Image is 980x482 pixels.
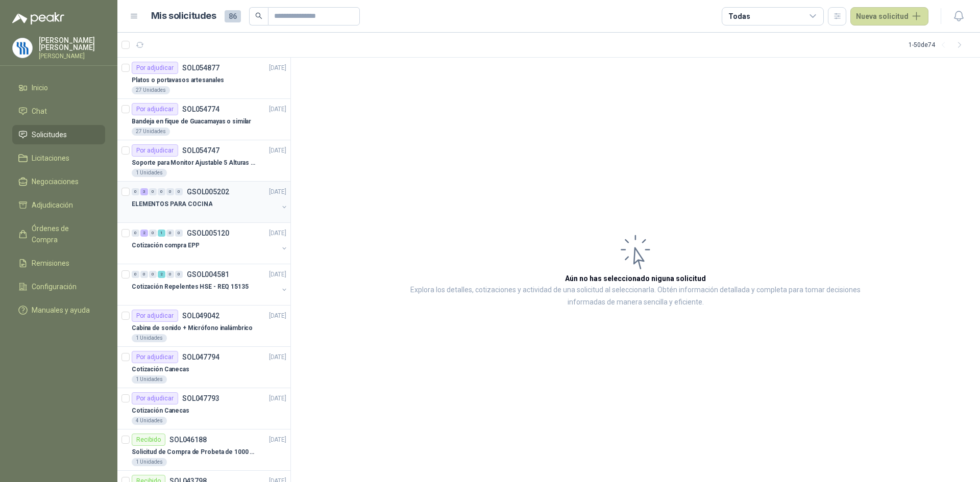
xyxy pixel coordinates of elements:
[132,230,139,237] div: 0
[117,306,290,347] a: Por adjudicarSOL049042[DATE] Cabina de sonido + Micrófono inalámbrico1 Unidades
[269,146,286,156] p: [DATE]
[132,323,253,333] p: Cabina de sonido + Micrófono inalámbrico
[182,395,219,402] p: SOL047793
[132,334,167,342] div: 1 Unidades
[12,300,105,320] a: Manuales y ayuda
[117,429,290,471] a: RecibidoSOL046188[DATE] Solicitud de Compra de Probeta de 1000 mL (Plastica)1 Unidades
[132,434,165,446] div: Recibido
[117,58,290,99] a: Por adjudicarSOL054877[DATE] Platos o portavasos artesanales27 Unidades
[269,187,286,197] p: [DATE]
[182,312,219,319] p: SOL049042
[393,284,878,309] p: Explora los detalles, cotizaciones y actividad de una solicitud al seleccionarla. Obtén informaci...
[132,351,178,363] div: Por adjudicar
[39,53,105,59] p: [PERSON_NAME]
[12,219,105,249] a: Órdenes de Compra
[269,394,286,403] p: [DATE]
[166,230,174,237] div: 0
[32,82,48,93] span: Inicio
[12,253,105,273] a: Remisiones
[132,199,212,209] p: ELEMENTOS PARA COCINA
[12,102,105,121] a: Chat
[187,271,229,278] p: GSOL004581
[269,311,286,321] p: [DATE]
[269,229,286,238] p: [DATE]
[149,188,157,195] div: 0
[225,10,241,22] span: 86
[269,435,286,445] p: [DATE]
[182,353,219,361] p: SOL047794
[140,188,148,195] div: 3
[32,223,95,245] span: Órdenes de Compra
[117,347,290,388] a: Por adjudicarSOL047794[DATE] Cotización Canecas1 Unidades
[269,105,286,114] p: [DATE]
[175,230,183,237] div: 0
[132,241,199,250] p: Cotización compra EPP
[132,169,167,177] div: 1 Unidades
[166,271,174,278] div: 0
[187,230,229,237] p: GSOL005120
[117,388,290,429] a: Por adjudicarSOL047793[DATE] Cotización Canecas4 Unidades
[132,128,170,136] div: 27 Unidades
[12,195,105,215] a: Adjudicación
[132,365,189,374] p: Cotización Canecas
[12,78,105,97] a: Inicio
[132,406,189,416] p: Cotización Canecas
[269,63,286,73] p: [DATE]
[132,144,178,157] div: Por adjudicar
[269,270,286,280] p: [DATE]
[182,64,219,71] p: SOL054877
[12,172,105,191] a: Negociaciones
[565,273,706,284] h3: Aún no has seleccionado niguna solicitud
[140,271,148,278] div: 0
[132,458,167,466] div: 1 Unidades
[182,147,219,154] p: SOL054747
[187,188,229,195] p: GSOL005202
[255,12,262,19] span: search
[166,188,174,195] div: 0
[132,186,288,218] a: 0 3 0 0 0 0 GSOL005202[DATE] ELEMENTOS PARA COCINA
[132,310,178,322] div: Por adjudicar
[158,188,165,195] div: 0
[132,392,178,404] div: Por adjudicar
[140,230,148,237] div: 2
[132,62,178,74] div: Por adjudicar
[132,417,167,425] div: 4 Unidades
[175,271,183,278] div: 0
[132,117,251,126] p: Bandeja en fique de Guacamayas o similar
[149,271,157,278] div: 0
[117,140,290,182] a: Por adjudicarSOL054747[DATE] Soporte para Monitor Ajustable 5 Alturas Mini1 Unidades
[12,12,64,24] img: Logo peakr
[850,7,928,26] button: Nueva solicitud
[117,99,290,140] a: Por adjudicarSOL054774[DATE] Bandeja en fique de Guacamayas o similar27 Unidades
[32,199,73,211] span: Adjudicación
[39,37,105,51] p: [PERSON_NAME] [PERSON_NAME]
[132,282,249,292] p: Cotización Repelentes HSE - REQ 15135
[32,106,47,117] span: Chat
[132,86,170,94] div: 27 Unidades
[132,271,139,278] div: 0
[175,188,183,195] div: 0
[151,9,216,23] h1: Mis solicitudes
[269,352,286,362] p: [DATE]
[149,230,157,237] div: 0
[12,148,105,168] a: Licitaciones
[158,230,165,237] div: 1
[132,158,259,168] p: Soporte para Monitor Ajustable 5 Alturas Mini
[32,305,90,316] span: Manuales y ayuda
[132,103,178,115] div: Por adjudicar
[32,176,79,187] span: Negociaciones
[909,37,968,53] div: 1 - 50 de 74
[32,153,69,164] span: Licitaciones
[12,277,105,296] a: Configuración
[132,227,288,260] a: 0 2 0 1 0 0 GSOL005120[DATE] Cotización compra EPP
[32,129,67,140] span: Solicitudes
[132,447,259,457] p: Solicitud de Compra de Probeta de 1000 mL (Plastica)
[169,436,207,443] p: SOL046188
[132,375,167,384] div: 1 Unidades
[32,281,77,292] span: Configuración
[132,268,288,301] a: 0 0 0 2 0 0 GSOL004581[DATE] Cotización Repelentes HSE - REQ 15135
[13,38,32,58] img: Company Logo
[728,11,750,22] div: Todas
[132,188,139,195] div: 0
[182,106,219,113] p: SOL054774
